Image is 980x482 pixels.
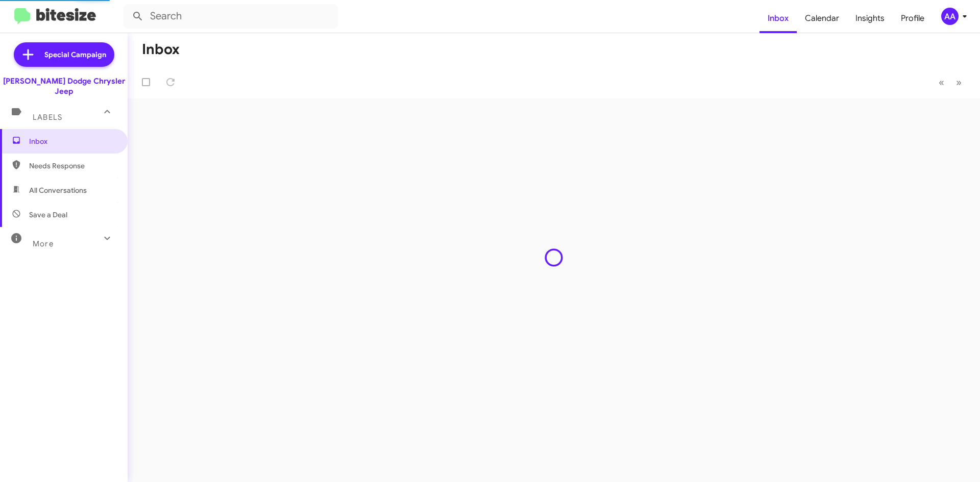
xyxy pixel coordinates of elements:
button: Next [950,72,968,93]
div: AA [941,8,959,25]
span: Special Campaign [44,49,106,60]
span: All Conversations [29,185,87,195]
input: Search [124,4,338,29]
button: AA [933,8,969,25]
a: Insights [847,4,893,33]
span: « [939,76,944,89]
span: Needs Response [29,161,116,171]
h1: Inbox [142,41,180,58]
span: Save a Deal [29,210,67,220]
a: Special Campaign [14,42,114,67]
span: Inbox [29,136,116,146]
a: Inbox [759,4,797,33]
nav: Page navigation example [933,72,968,93]
a: Profile [893,4,933,33]
a: Calendar [797,4,847,33]
span: Labels [33,113,62,122]
span: » [956,76,962,89]
button: Previous [933,72,950,93]
span: More [33,239,54,248]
